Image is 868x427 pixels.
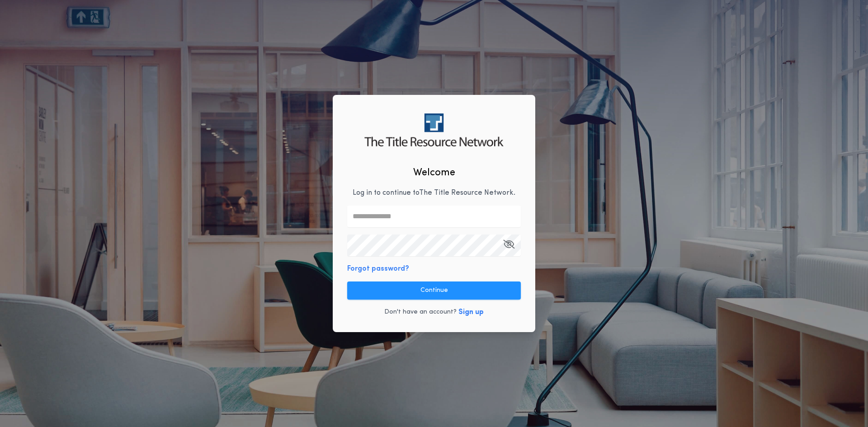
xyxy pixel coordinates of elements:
button: Continue [347,282,521,300]
p: Log in to continue to The Title Resource Network . [353,188,515,198]
h2: Welcome [413,165,455,180]
button: Sign up [458,307,484,318]
img: logo [364,113,503,146]
p: Don't have an account? [384,308,457,317]
button: Forgot password? [347,263,409,274]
